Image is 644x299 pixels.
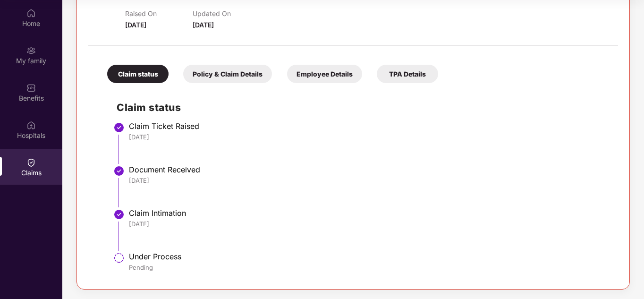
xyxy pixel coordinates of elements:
img: svg+xml;base64,PHN2ZyBpZD0iU3RlcC1QZW5kaW5nLTMyeDMyIiB4bWxucz0iaHR0cDovL3d3dy53My5vcmcvMjAwMC9zdm... [113,252,125,264]
div: [DATE] [129,176,609,185]
div: Employee Details [287,65,362,83]
div: Document Received [129,165,609,174]
img: svg+xml;base64,PHN2ZyBpZD0iU3RlcC1Eb25lLTMyeDMyIiB4bWxucz0iaHR0cDovL3d3dy53My5vcmcvMjAwMC9zdmciIH... [113,209,125,220]
div: Pending [129,263,609,272]
div: Claim Ticket Raised [129,121,609,131]
img: svg+xml;base64,PHN2ZyBpZD0iU3RlcC1Eb25lLTMyeDMyIiB4bWxucz0iaHR0cDovL3d3dy53My5vcmcvMjAwMC9zdmciIH... [113,122,125,133]
span: [DATE] [125,21,146,29]
img: svg+xml;base64,PHN2ZyBpZD0iU3RlcC1Eb25lLTMyeDMyIiB4bWxucz0iaHR0cDovL3d3dy53My5vcmcvMjAwMC9zdmciIH... [113,165,125,177]
div: Under Process [129,252,609,261]
div: [DATE] [129,220,609,228]
div: [DATE] [129,133,609,141]
img: svg+xml;base64,PHN2ZyBpZD0iSG9zcGl0YWxzIiB4bWxucz0iaHR0cDovL3d3dy53My5vcmcvMjAwMC9zdmciIHdpZHRoPS... [26,120,36,130]
h2: Claim status [117,100,609,115]
img: svg+xml;base64,PHN2ZyBpZD0iQmVuZWZpdHMiIHhtbG5zPSJodHRwOi8vd3d3LnczLm9yZy8yMDAwL3N2ZyIgd2lkdGg9Ij... [26,83,36,93]
p: Raised On [125,9,193,17]
div: Policy & Claim Details [183,65,272,83]
div: Claim status [107,65,169,83]
img: svg+xml;base64,PHN2ZyB3aWR0aD0iMjAiIGhlaWdodD0iMjAiIHZpZXdCb3g9IjAgMCAyMCAyMCIgZmlsbD0ibm9uZSIgeG... [26,46,36,55]
div: Claim Intimation [129,208,609,218]
span: [DATE] [193,21,214,29]
img: svg+xml;base64,PHN2ZyBpZD0iQ2xhaW0iIHhtbG5zPSJodHRwOi8vd3d3LnczLm9yZy8yMDAwL3N2ZyIgd2lkdGg9IjIwIi... [26,158,36,167]
img: svg+xml;base64,PHN2ZyBpZD0iSG9tZSIgeG1sbnM9Imh0dHA6Ly93d3cudzMub3JnLzIwMDAvc3ZnIiB3aWR0aD0iMjAiIG... [26,9,36,18]
div: TPA Details [377,65,438,83]
p: Updated On [193,9,260,17]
